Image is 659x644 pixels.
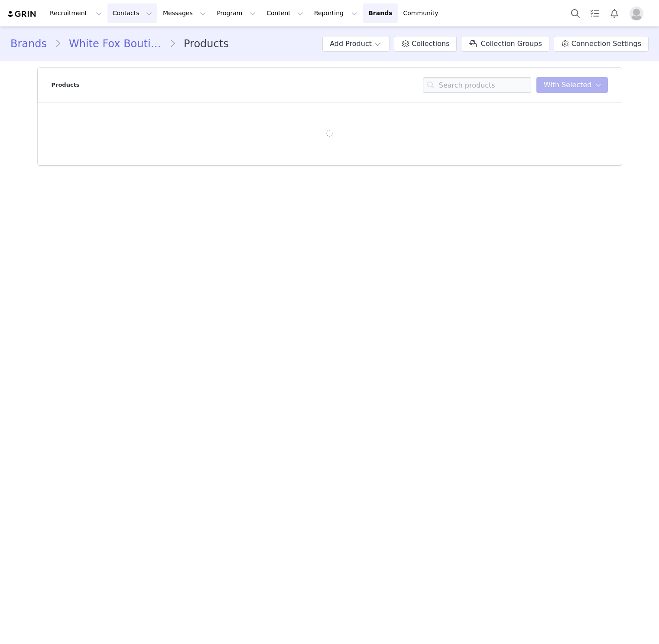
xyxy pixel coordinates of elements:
[398,3,448,23] a: Community
[363,3,397,23] a: Brands
[554,36,649,52] a: Connection Settings
[107,3,157,23] button: Contacts
[7,10,37,18] img: grin logo
[61,36,169,52] a: White Fox Boutique [GEOGRAPHIC_DATA]
[630,7,643,20] img: placeholder-profile.jpg
[412,39,449,49] span: Collections
[158,3,211,23] button: Messages
[544,80,592,90] span: With Selected
[571,39,641,49] span: Connection Settings
[423,77,531,93] input: Search products
[536,77,608,93] button: With Selected
[585,3,604,23] a: Tasks
[10,36,55,52] a: Brands
[45,3,107,23] button: Recruitment
[624,7,652,20] button: Profile
[394,36,457,52] a: Collections
[211,3,261,23] button: Program
[261,3,308,23] button: Content
[605,3,624,23] button: Notifications
[566,3,585,23] button: Search
[480,39,542,49] span: Collection Groups
[461,36,549,52] a: Collection Groups
[309,3,363,23] button: Reporting
[322,36,390,52] button: Add Product
[52,81,80,89] p: Products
